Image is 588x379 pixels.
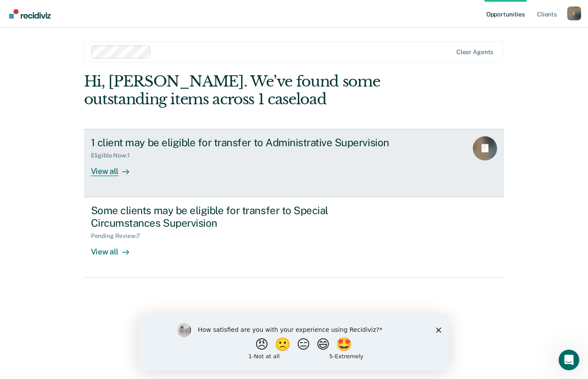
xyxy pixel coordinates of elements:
div: Pending Review : 7 [91,232,147,240]
button: Profile dropdown button [567,6,581,20]
a: 1 client may be eligible for transfer to Administrative SupervisionEligible Now:1View all [84,129,504,197]
img: Recidiviz [9,9,51,19]
iframe: Intercom live chat [559,350,579,370]
iframe: Survey by Kim from Recidiviz [139,315,449,370]
div: Eligible Now : 1 [91,152,137,159]
div: Hi, [PERSON_NAME]. We’ve found some outstanding items across 1 caseload [84,73,420,108]
div: 1 client may be eligible for transfer to Administrative Supervision [91,136,395,149]
div: l [567,6,581,20]
div: View all [91,159,139,176]
a: Some clients may be eligible for transfer to Special Circumstances SupervisionPending Review:7Vie... [84,197,504,278]
div: View all [91,240,139,257]
div: Some clients may be eligible for transfer to Special Circumstances Supervision [91,204,395,229]
div: Clear agents [456,48,493,56]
